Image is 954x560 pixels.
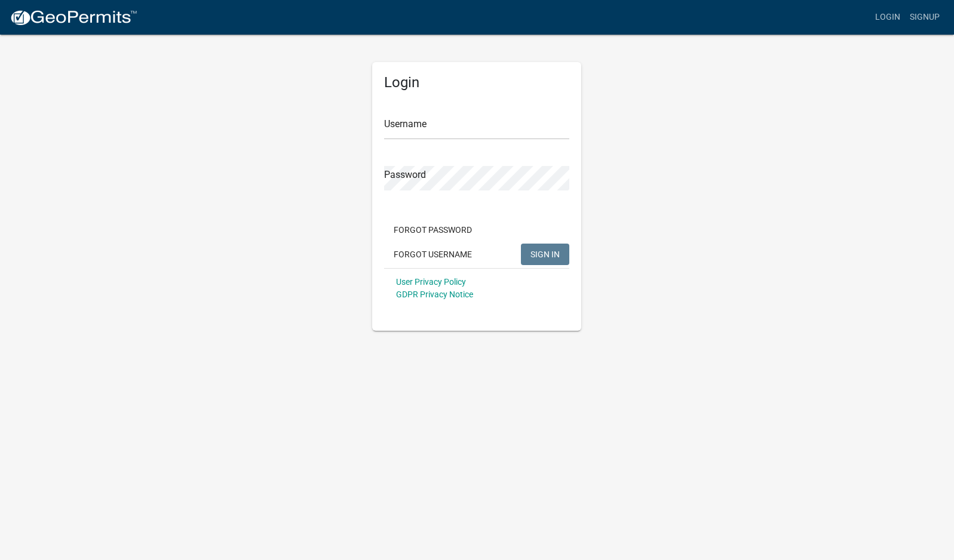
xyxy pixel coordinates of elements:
[530,249,560,259] span: SIGN IN
[521,244,569,265] button: SIGN IN
[384,74,569,91] h5: Login
[905,6,944,29] a: Signup
[384,219,481,241] button: Forgot Password
[396,277,466,287] a: User Privacy Policy
[384,244,481,265] button: Forgot Username
[870,6,905,29] a: Login
[396,290,473,299] a: GDPR Privacy Notice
